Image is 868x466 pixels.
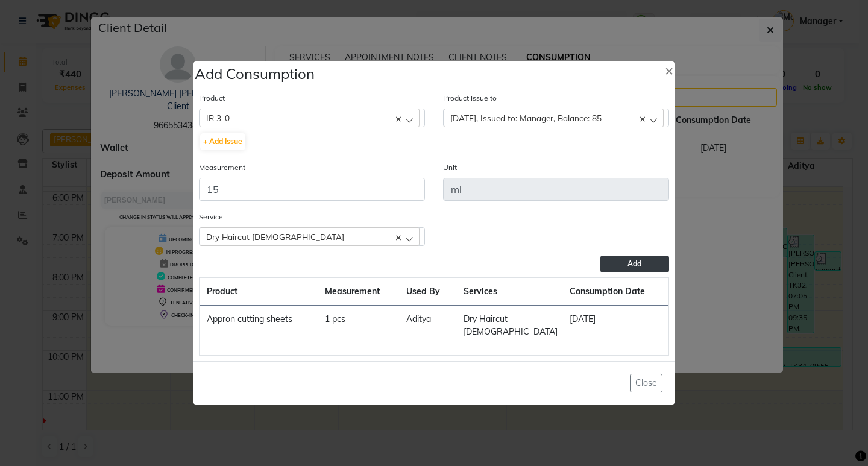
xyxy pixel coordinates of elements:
td: 1 pcs [318,306,400,346]
td: Dry Haircut [DEMOGRAPHIC_DATA] [456,306,563,346]
button: Close [630,374,662,392]
label: Unit [443,162,457,173]
button: + Add Issue [200,133,245,150]
label: Product Issue to [443,93,497,104]
td: [DATE] [562,306,668,346]
th: Measurement [318,278,400,306]
h4: Add Consumption [195,63,315,84]
label: Measurement [199,162,245,173]
span: Add [627,259,641,268]
td: Appron cutting sheets [200,306,318,346]
th: Consumption Date [562,278,668,306]
button: Close [655,53,683,87]
span: [DATE], Issued to: Manager, Balance: 85 [450,113,602,123]
span: × [665,61,673,79]
label: Product [199,93,225,104]
button: Add [600,256,669,272]
th: Services [456,278,563,306]
span: Dry Haircut [DEMOGRAPHIC_DATA] [206,231,344,242]
td: Aditya [399,306,456,346]
th: Used By [399,278,456,306]
label: Service [199,212,223,222]
th: Product [200,278,318,306]
span: IR 3-0 [206,113,230,123]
